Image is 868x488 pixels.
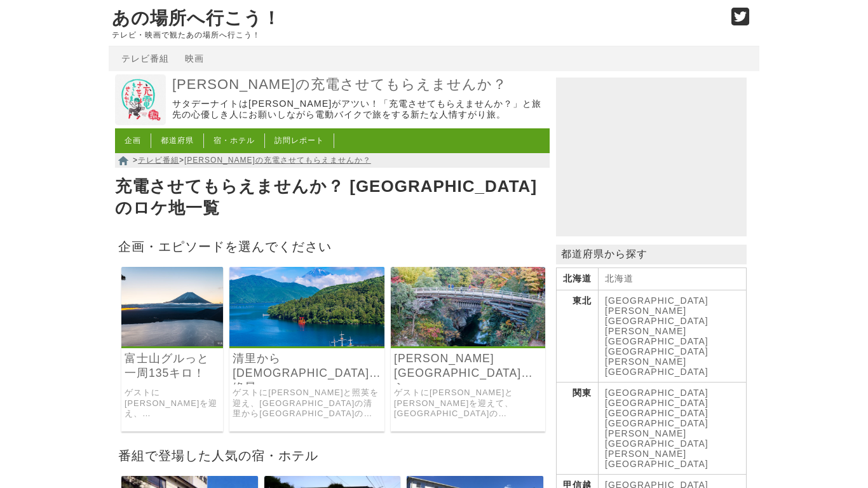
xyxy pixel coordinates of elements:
img: 出川哲朗の充電させてもらえませんか？ 絶景の山梨！ 行くぞ夏の"フルーツ街道"パワスポ昇仙峡から相模湖110キロ！ ですが一茂さんも澤さんも37℃でヒーヒーだヤバいよ²SP [391,267,545,346]
nav: > > [115,153,550,168]
a: ゲストに[PERSON_NAME]と照英を迎え、[GEOGRAPHIC_DATA]の清里から[GEOGRAPHIC_DATA]の[DEMOGRAPHIC_DATA] を目指した[GEOGRAPH... [233,388,381,419]
a: [GEOGRAPHIC_DATA] [605,459,709,469]
p: サタデーナイトは[PERSON_NAME]がアツい！「充電させてもらえませんか？」と旅先の心優しき人にお願いしながら電動バイクで旅をする新たな人情すがり旅。 [172,98,546,121]
th: 北海道 [557,268,599,290]
a: 富士山グルっと一周135キロ！ [125,351,220,381]
a: テレビ番組 [138,156,179,165]
a: [PERSON_NAME][GEOGRAPHIC_DATA] [605,428,709,449]
a: [PERSON_NAME][GEOGRAPHIC_DATA] [605,326,709,346]
a: テレビ番組 [121,53,169,64]
a: 映画 [185,53,204,64]
a: [PERSON_NAME]の充電させてもらえませんか？ [184,156,371,165]
a: [PERSON_NAME]の充電させてもらえませんか？ [172,76,546,94]
h1: 充電させてもらえませんか？ [GEOGRAPHIC_DATA]のロケ地一覧 [115,173,550,222]
h2: 企画・エピソードを選んでください [115,235,550,257]
a: 出川哲朗の充電させてもらえませんか？ 清里から行くぞ箱根神社！絶景”富士山街道”150キロ！ですが、具志堅さんと照英が”ほうとう”食べすぎてヤバいよヤバいよSP [229,337,384,348]
a: [GEOGRAPHIC_DATA] [605,398,709,408]
a: 企画 [125,136,141,145]
a: 出川哲朗の充電させてもらえませんか？ 絶景の山梨！ 行くぞ夏の"フルーツ街道"パワスポ昇仙峡から相模湖110キロ！ ですが一茂さんも澤さんも37℃でヒーヒーだヤバいよ²SP [391,337,545,348]
a: 清里から[DEMOGRAPHIC_DATA]！絶景・[GEOGRAPHIC_DATA]SP [233,351,381,381]
a: あの場所へ行こう！ [112,8,281,28]
a: [GEOGRAPHIC_DATA] [605,295,709,306]
th: 関東 [557,383,599,475]
iframe: Advertisement [556,78,747,236]
a: [PERSON_NAME] [605,449,686,459]
a: [GEOGRAPHIC_DATA] [605,418,709,428]
img: 出川哲朗の充電させてもらえませんか？ [115,74,166,125]
h2: 番組で登場した人気の宿・ホテル [115,444,550,466]
a: [PERSON_NAME][GEOGRAPHIC_DATA] [605,356,709,377]
img: 出川哲朗の充電させてもらえませんか？ 清里から行くぞ箱根神社！絶景”富士山街道”150キロ！ですが、具志堅さんと照英が”ほうとう”食べすぎてヤバいよヤバいよSP [229,267,384,346]
a: ゲストに[PERSON_NAME]と[PERSON_NAME]を迎えて、[GEOGRAPHIC_DATA]の[PERSON_NAME]神社をスタートし、[PERSON_NAME][GEOGRAP... [394,388,541,419]
a: [GEOGRAPHIC_DATA] [605,408,709,418]
a: 宿・ホテル [214,136,255,145]
a: [PERSON_NAME][GEOGRAPHIC_DATA] [605,306,709,326]
a: Twitter (@go_thesights) [731,15,750,26]
a: 訪問レポート [275,136,324,145]
a: 出川哲朗の充電させてもらえませんか？ [115,116,166,127]
p: テレビ・映画で観たあの場所へ行こう！ [112,30,718,39]
img: 出川哲朗の充電させてもらえませんか？ 行くぞ！ 日本一”富士山”グルっと一周135キロ！ 絶景パワスポに美しき湖！ ですが宿はひぇ～鈴木奈々はギャ～ヤバいよ²SP [121,267,223,346]
a: 北海道 [605,273,634,283]
a: [GEOGRAPHIC_DATA] [605,346,709,356]
a: [PERSON_NAME][GEOGRAPHIC_DATA]から[GEOGRAPHIC_DATA]100キロ！ [394,351,541,381]
a: 出川哲朗の充電させてもらえませんか？ 行くぞ！ 日本一”富士山”グルっと一周135キロ！ 絶景パワスポに美しき湖！ ですが宿はひぇ～鈴木奈々はギャ～ヤバいよ²SP [121,337,223,348]
a: 都道府県 [161,136,194,145]
p: 都道府県から探す [556,245,747,264]
a: ゲストに[PERSON_NAME]を迎え、[GEOGRAPHIC_DATA]をスタートして[GEOGRAPHIC_DATA]周辺の一周を目指した旅。 レギュラー番組になる前の初のゴールデンタイム放送。 [125,388,220,419]
a: [GEOGRAPHIC_DATA] [605,388,709,398]
th: 東北 [557,290,599,383]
